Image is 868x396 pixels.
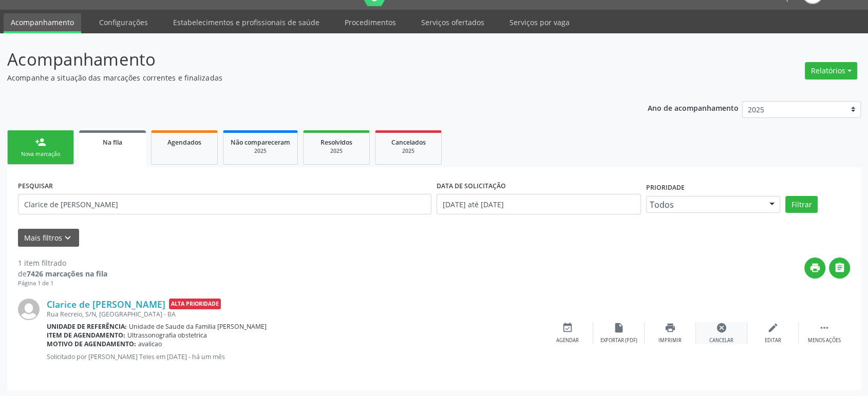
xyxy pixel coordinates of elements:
[47,340,136,348] b: Motivo de agendamento:
[809,262,821,273] i: print
[18,258,107,268] div: 1 item filtrado
[834,262,845,273] i: 
[804,258,825,279] button: print
[138,340,162,348] span: avalicao
[47,331,125,340] b: Item de agendamento:
[27,269,107,279] strong: 7426 marcações na fila
[437,178,506,194] label: DATA DE SOLICITAÇÃO
[383,147,434,155] div: 2025
[18,229,79,247] button: Mais filtroskeyboard_arrow_down
[785,196,818,213] button: Filtrar
[129,322,267,331] span: Unidade de Saude da Familia [PERSON_NAME]
[600,337,637,344] div: Exportar (PDF)
[7,47,605,72] p: Acompanhamento
[169,299,221,309] span: Alta Prioridade
[808,337,841,344] div: Menos ações
[767,322,779,333] i: edit
[648,101,739,114] p: Ano de acompanhamento
[167,138,201,147] span: Agendados
[391,138,426,147] span: Cancelados
[320,138,352,147] span: Resolvidos
[437,194,641,214] input: Selecione um intervalo
[47,310,542,319] div: Rua Recreio, S/N, [GEOGRAPHIC_DATA] - BA
[665,322,676,333] i: print
[231,147,290,155] div: 2025
[35,136,46,148] div: person_add
[166,13,327,31] a: Estabelecimentos e profissionais de saúde
[62,232,73,244] i: keyboard_arrow_down
[47,322,127,331] b: Unidade de referência:
[311,147,362,155] div: 2025
[646,180,685,196] label: Prioridade
[556,337,579,344] div: Agendar
[103,138,122,147] span: Na fila
[18,194,431,214] input: Nome, CNS
[716,322,727,333] i: cancel
[819,322,830,333] i: 
[502,13,577,31] a: Serviços por vaga
[7,72,605,83] p: Acompanhe a situação das marcações correntes e finalizadas
[18,178,53,194] label: PESQUISAR
[231,138,290,147] span: Não compareceram
[15,150,66,158] div: Nova marcação
[18,299,40,320] img: img
[805,62,857,80] button: Relatórios
[650,200,760,210] span: Todos
[337,13,403,31] a: Procedimentos
[92,13,155,31] a: Configurações
[562,322,573,333] i: event_available
[127,331,207,340] span: Ultrassonografia obstetrica
[47,352,542,361] p: Solicitado por [PERSON_NAME] Teles em [DATE] - há um mês
[613,322,625,333] i: insert_drive_file
[765,337,781,344] div: Editar
[829,258,850,279] button: 
[4,13,81,33] a: Acompanhamento
[414,13,492,31] a: Serviços ofertados
[18,279,107,288] div: Página 1 de 1
[709,337,733,344] div: Cancelar
[47,299,165,310] a: Clarice de [PERSON_NAME]
[18,268,107,279] div: de
[658,337,682,344] div: Imprimir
